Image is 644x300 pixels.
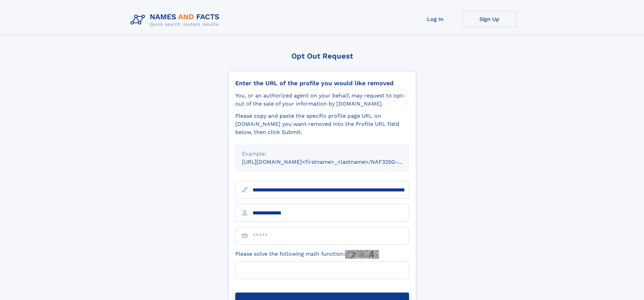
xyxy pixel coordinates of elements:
small: [URL][DOMAIN_NAME]<firstname>_<lastname>/NAF325G-xxxxxxxx [242,159,422,165]
div: Enter the URL of the profile you would like removed [235,79,409,87]
div: Please copy and paste the specific profile page URL on [DOMAIN_NAME] you want removed into the Pr... [235,112,409,136]
div: Opt Out Request [228,52,416,60]
div: Example: [242,150,402,158]
label: Please solve the following math function: [235,250,379,259]
img: Logo Names and Facts [128,11,225,29]
a: Sign Up [462,11,517,27]
div: You, or an authorized agent on your behalf, may request to opt-out of the sale of your informatio... [235,92,409,108]
a: Log In [408,11,462,27]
